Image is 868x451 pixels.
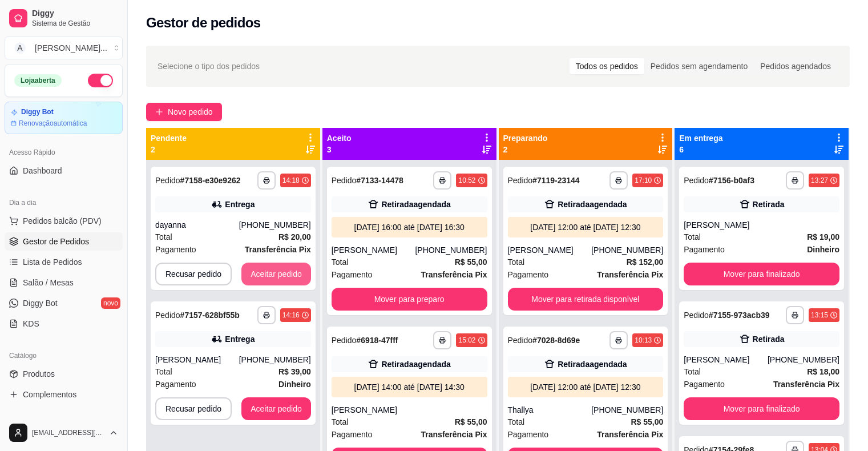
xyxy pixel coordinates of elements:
[23,368,55,380] span: Produtos
[5,365,123,383] a: Produtos
[811,311,828,320] div: 13:15
[282,311,300,320] div: 14:16
[455,257,487,267] strong: R$ 55,00
[32,19,118,28] span: Sistema de Gestão
[278,380,311,389] strong: Dinheiro
[332,288,487,311] button: Mover para preparo
[155,176,180,185] span: Pedido
[332,256,349,268] span: Total
[508,256,525,268] span: Total
[158,60,260,73] span: Selecione o tipo dos pedidos
[180,311,240,320] strong: # 7157-628bf55b
[381,359,450,370] div: Retirada agendada
[684,397,839,420] button: Mover para finalizado
[631,417,663,426] strong: R$ 55,00
[155,108,163,116] span: plus
[753,333,785,345] div: Retirada
[508,288,664,311] button: Mover para retirada disponível
[508,416,525,428] span: Total
[32,428,104,437] span: [EMAIL_ADDRESS][DOMAIN_NAME]
[807,245,839,254] strong: Dinheiro
[754,58,837,74] div: Pedidos agendados
[35,42,107,54] div: [PERSON_NAME] ...
[336,222,483,233] div: [DATE] 16:00 até [DATE] 16:30
[5,315,123,333] a: KDS
[278,367,311,376] strong: R$ 39,00
[155,354,239,365] div: [PERSON_NAME]
[327,132,352,144] p: Aceito
[245,245,311,254] strong: Transferência Pix
[14,74,62,87] div: Loja aberta
[239,219,311,231] div: [PHONE_NUMBER]
[21,108,54,116] article: Diggy Bot
[570,58,644,74] div: Todos os pedidos
[597,270,663,279] strong: Transferência Pix
[282,176,300,185] div: 14:18
[336,381,483,393] div: [DATE] 14:00 até [DATE] 14:30
[241,263,311,285] button: Aceitar pedido
[5,347,123,365] div: Catálogo
[19,119,87,128] article: Renovação automática
[597,430,663,439] strong: Transferência Pix
[508,336,533,345] span: Pedido
[635,336,652,345] div: 10:13
[239,354,311,365] div: [PHONE_NUMBER]
[532,336,580,345] strong: # 7028-8d69e
[168,106,213,118] span: Novo pedido
[811,176,828,185] div: 13:27
[709,311,770,320] strong: # 7155-973acb39
[532,176,580,185] strong: # 7119-23144
[23,318,39,329] span: KDS
[684,354,768,365] div: [PERSON_NAME]
[32,9,118,19] span: Diggy
[356,176,403,185] strong: # 7133-14478
[5,232,123,251] a: Gestor de Pedidos
[225,333,255,345] div: Entrega
[5,385,123,404] a: Complementos
[155,397,232,420] button: Recusar pedido
[558,199,627,210] div: Retirada agendada
[23,297,58,309] span: Diggy Bot
[508,404,592,416] div: Thallya
[807,367,839,376] strong: R$ 18,00
[332,404,487,416] div: [PERSON_NAME]
[684,243,725,256] span: Pagamento
[5,5,123,32] a: DiggySistema de Gestão
[155,263,232,285] button: Recusar pedido
[508,428,549,441] span: Pagamento
[684,378,725,390] span: Pagamento
[644,58,754,74] div: Pedidos sem agendamento
[5,102,123,134] a: Diggy BotRenovaçãoautomática
[709,176,754,185] strong: # 7156-b0af3
[753,199,785,210] div: Retirada
[155,378,196,390] span: Pagamento
[356,336,398,345] strong: # 6918-47fff
[5,143,123,162] div: Acesso Rápido
[155,231,172,243] span: Total
[635,176,652,185] div: 17:10
[146,103,222,121] button: Novo pedido
[512,222,659,233] div: [DATE] 12:00 até [DATE] 12:30
[5,194,123,212] div: Dia a dia
[5,273,123,292] a: Salão / Mesas
[503,144,548,155] p: 2
[512,381,659,393] div: [DATE] 12:00 até [DATE] 12:30
[591,404,663,416] div: [PHONE_NUMBER]
[23,165,62,176] span: Dashboard
[5,419,123,446] button: [EMAIL_ADDRESS][DOMAIN_NAME]
[332,268,373,281] span: Pagamento
[151,132,187,144] p: Pendente
[421,270,487,279] strong: Transferência Pix
[180,176,241,185] strong: # 7158-e30e9262
[155,365,172,378] span: Total
[23,256,82,268] span: Lista de Pedidos
[807,232,839,241] strong: R$ 19,00
[241,397,311,420] button: Aceitar pedido
[5,294,123,312] a: Diggy Botnovo
[23,389,76,400] span: Complementos
[684,311,709,320] span: Pedido
[768,354,839,365] div: [PHONE_NUMBER]
[327,144,352,155] p: 3
[146,14,261,32] h2: Gestor de pedidos
[503,132,548,144] p: Preparando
